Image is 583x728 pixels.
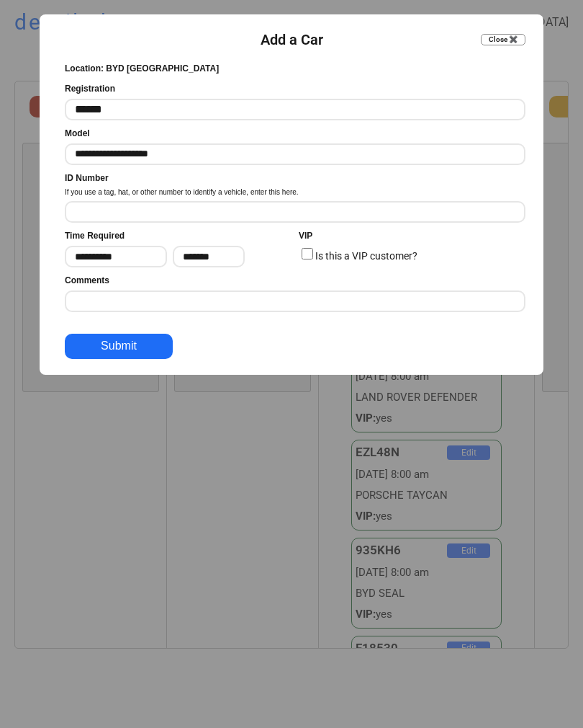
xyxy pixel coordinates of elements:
div: If you use a tag, hat, or other number to identify a vehicle, enter this here. [65,187,299,197]
div: Model [65,128,90,140]
button: Close ✖️ [481,34,525,45]
button: Submit [65,334,173,359]
div: Comments [65,275,109,287]
div: VIP [299,230,312,242]
div: ID Number [65,172,109,185]
div: Add a Car [261,30,323,50]
div: Registration [65,83,115,95]
div: Time Required [65,230,125,242]
label: Is this a VIP customer? [315,250,417,262]
div: Location: BYD [GEOGRAPHIC_DATA] [65,63,219,75]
